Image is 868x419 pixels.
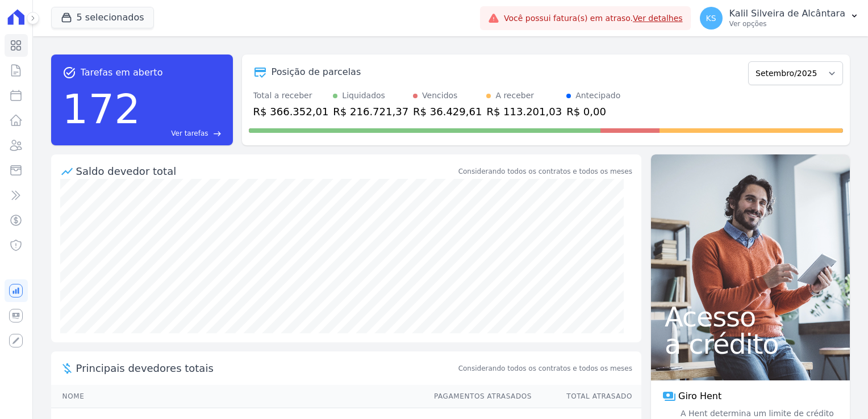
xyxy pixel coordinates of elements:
[76,361,456,376] span: Principais devedores totais
[706,14,716,22] span: KS
[504,12,683,24] span: Você possui fatura(s) em atraso.
[458,363,632,374] span: Considerando todos os contratos e todos os meses
[81,66,163,79] span: Tarefas em aberto
[342,90,385,102] div: Liquidados
[566,104,620,119] div: R$ 0,00
[422,90,457,102] div: Vencidos
[253,90,329,102] div: Total a receber
[413,104,482,119] div: R$ 36.429,61
[272,65,361,79] div: Posição de parcelas
[76,164,456,179] div: Saldo devedor total
[62,66,76,79] span: task_alt
[532,385,641,408] th: Total Atrasado
[495,90,534,102] div: A receber
[665,303,836,330] span: Acesso
[691,2,868,34] button: KS Kalil Silveira de Alcântara Ver opções
[51,385,423,408] th: Nome
[633,14,683,23] a: Ver detalhes
[486,104,562,119] div: R$ 113.201,03
[213,129,222,138] span: east
[575,90,620,102] div: Antecipado
[51,7,154,28] button: 5 selecionados
[333,104,408,119] div: R$ 216.721,37
[458,166,632,177] div: Considerando todos os contratos e todos os meses
[729,19,845,28] p: Ver opções
[665,330,836,358] span: a crédito
[423,385,532,408] th: Pagamentos Atrasados
[729,8,845,19] p: Kalil Silveira de Alcântara
[171,128,208,139] span: Ver tarefas
[678,389,721,403] span: Giro Hent
[145,128,222,139] a: Ver tarefas east
[62,79,140,139] div: 172
[253,104,329,119] div: R$ 366.352,01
